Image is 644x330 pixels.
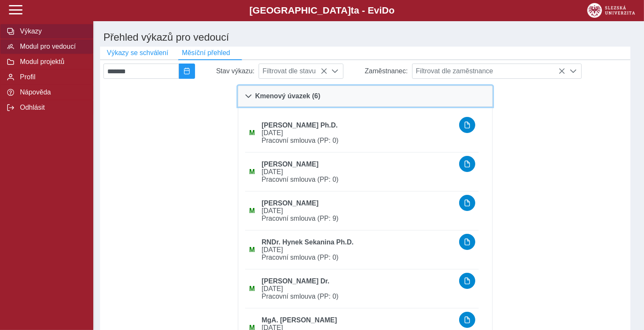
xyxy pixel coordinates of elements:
span: Kmenový úvazek (6) [255,93,321,100]
span: Nápověda [17,89,86,96]
span: Výkazy [17,28,86,35]
button: Výkazy se schválení [100,47,175,59]
span: Pracovní smlouva (PP: 9) [258,215,456,222]
span: [DATE] [258,246,456,254]
h1: Přehled výkazů pro vedoucí [100,28,637,47]
span: Pracovní smlouva (PP: 0) [258,176,456,183]
b: [PERSON_NAME] Dr. [262,277,329,285]
span: Výkazy se schválení [107,49,168,57]
b: [PERSON_NAME] Ph.D. [262,122,338,129]
span: [DATE] [258,207,456,215]
span: [DATE] [258,285,456,293]
span: t [351,5,354,16]
span: Údaje souhlasí s údaji v Magionu [249,129,255,136]
span: Pracovní smlouva (PP: 0) [258,293,456,300]
span: Měsíční přehled [182,49,230,57]
span: Odhlásit [17,104,86,111]
span: Modul projektů [17,58,86,66]
span: [DATE] [258,168,456,176]
div: Stav výkazu: [195,64,259,79]
b: MgA. [PERSON_NAME] [262,316,337,324]
div: Zaměstnanec: [343,64,412,79]
span: Profil [17,73,86,81]
b: [PERSON_NAME] [262,200,318,207]
span: Modul pro vedoucí [17,43,86,50]
span: Filtrovat dle stavu [259,64,327,78]
b: [GEOGRAPHIC_DATA] a - Evi [25,5,619,16]
b: [PERSON_NAME] [262,161,318,168]
span: Pracovní smlouva (PP: 0) [258,254,456,261]
span: Pracovní smlouva (PP: 0) [258,137,456,144]
span: Údaje souhlasí s údaji v Magionu [249,207,255,214]
b: RNDr. Hynek Sekanina Ph.D. [262,238,354,246]
img: logo_web_su.png [587,3,635,18]
button: 2025/08 [179,64,195,79]
span: Údaje souhlasí s údaji v Magionu [249,285,255,292]
span: o [389,5,395,16]
button: Měsíční přehled [175,47,237,59]
span: D [382,5,389,16]
span: Filtrovat dle zaměstnance [413,64,565,78]
span: Údaje souhlasí s údaji v Magionu [249,168,255,175]
span: [DATE] [258,129,456,137]
span: Údaje souhlasí s údaji v Magionu [249,246,255,253]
